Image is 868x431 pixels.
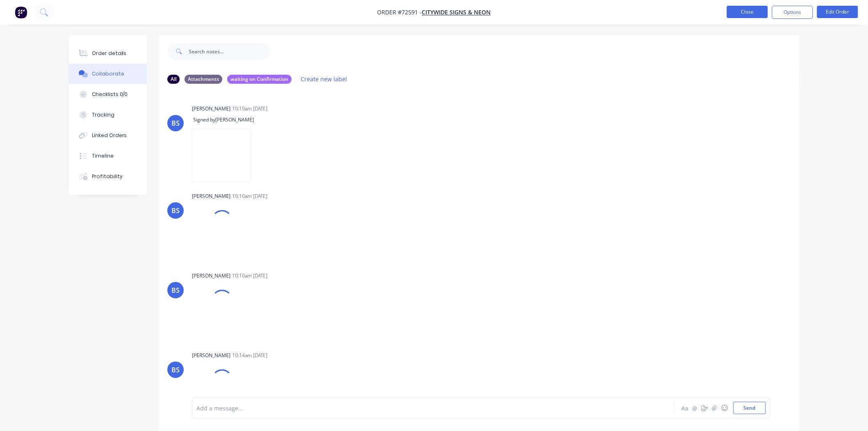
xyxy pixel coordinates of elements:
[733,402,766,414] button: Send
[297,73,352,85] button: Create new label
[192,116,255,123] span: Signed by [PERSON_NAME]
[92,111,114,119] div: Tracking
[171,206,180,215] div: BS
[167,75,180,84] div: All
[232,193,267,200] div: 10:10am [DATE]
[192,272,231,280] div: [PERSON_NAME]
[727,6,768,18] button: Close
[817,6,858,18] button: Edit Order
[92,70,124,78] div: Collaborate
[69,105,147,125] button: Tracking
[377,9,422,16] span: Order #72591 -
[15,6,27,18] img: Factory
[92,173,123,180] div: Profitability
[171,285,180,295] div: BS
[422,9,491,16] a: Citywide Signs & Neon
[232,352,267,359] div: 10:14am [DATE]
[171,365,180,375] div: BS
[227,75,292,84] div: waiting on Confirmation
[185,75,222,84] div: Attachments
[92,50,127,57] div: Order details
[720,403,729,413] button: ☺
[69,146,147,166] button: Timeline
[69,64,147,84] button: Collaborate
[69,125,147,146] button: Linked Orders
[92,132,127,139] div: Linked Orders
[69,43,147,64] button: Order details
[772,6,813,19] button: Options
[171,118,180,128] div: BS
[192,105,231,112] div: [PERSON_NAME]
[192,193,231,200] div: [PERSON_NAME]
[69,84,147,105] button: Checklists 0/0
[680,403,690,413] button: Aa
[192,352,231,359] div: [PERSON_NAME]
[232,272,267,280] div: 10:10am [DATE]
[92,91,128,98] div: Checklists 0/0
[92,152,114,160] div: Timeline
[690,403,700,413] button: @
[232,105,267,112] div: 10:10am [DATE]
[189,43,270,60] input: Search notes...
[69,166,147,187] button: Profitability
